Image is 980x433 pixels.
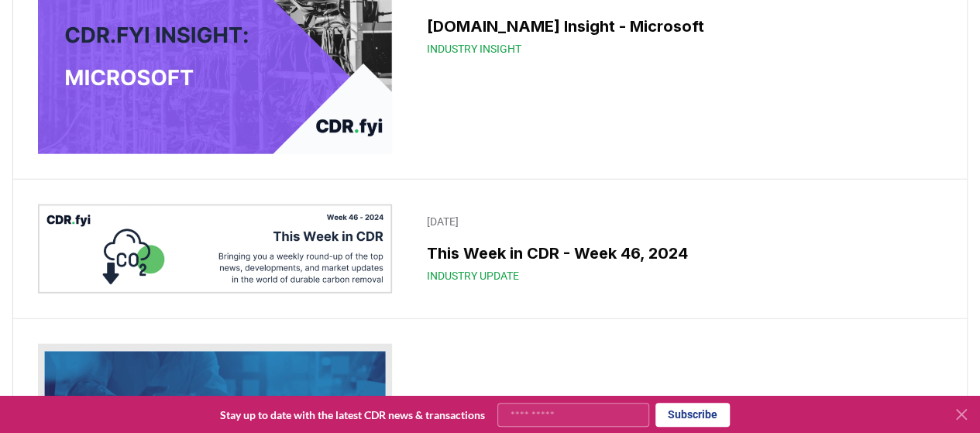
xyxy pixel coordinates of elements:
[426,41,521,57] span: Industry Insight
[417,204,942,293] a: [DATE]This Week in CDR - Week 46, 2024Industry Update
[426,214,933,229] p: [DATE]
[426,268,518,284] span: Industry Update
[38,204,392,293] img: This Week in CDR - Week 46, 2024 blog post image
[426,15,933,38] h3: [DOMAIN_NAME] Insight - Microsoft
[426,242,933,265] h3: This Week in CDR - Week 46, 2024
